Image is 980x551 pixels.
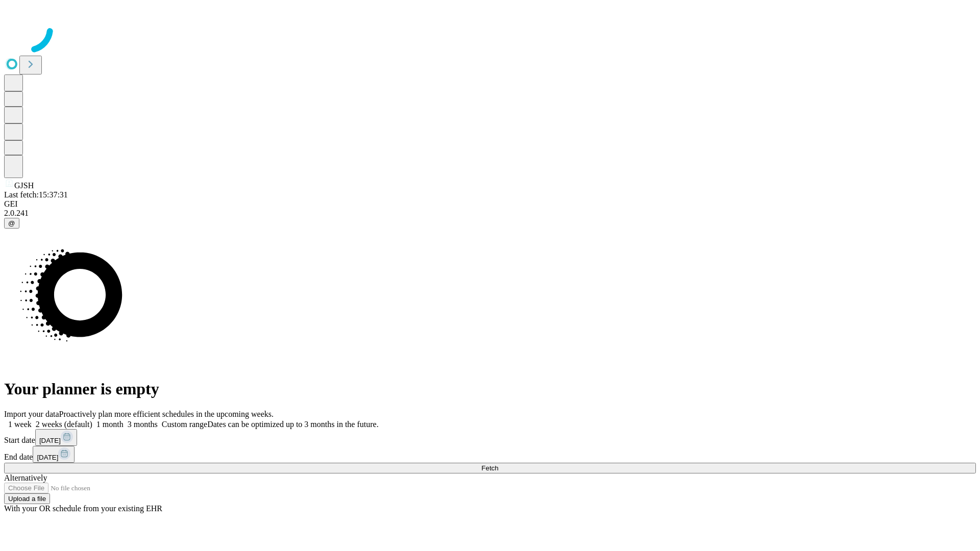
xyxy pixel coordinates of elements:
[4,493,50,504] button: Upload a file
[37,454,58,461] span: [DATE]
[14,181,34,190] span: GJSH
[4,446,976,463] div: End date
[4,380,976,398] h1: Your planner is empty
[162,420,207,429] span: Custom range
[8,219,15,227] span: @
[4,218,19,229] button: @
[33,446,75,463] button: [DATE]
[39,437,61,444] span: [DATE]
[36,420,92,429] span: 2 weeks (default)
[8,420,32,429] span: 1 week
[4,504,162,513] span: With your OR schedule from your existing EHR
[4,199,976,209] div: GEI
[96,420,124,429] span: 1 month
[35,429,77,446] button: [DATE]
[4,209,976,218] div: 2.0.241
[59,410,274,418] span: Proactively plan more efficient schedules in the upcoming weeks.
[4,410,59,418] span: Import your data
[128,420,158,429] span: 3 months
[4,429,976,446] div: Start date
[207,420,378,429] span: Dates can be optimized up to 3 months in the future.
[4,473,47,482] span: Alternatively
[4,463,976,473] button: Fetch
[481,464,498,472] span: Fetch
[4,190,68,199] span: Last fetch: 15:37:31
